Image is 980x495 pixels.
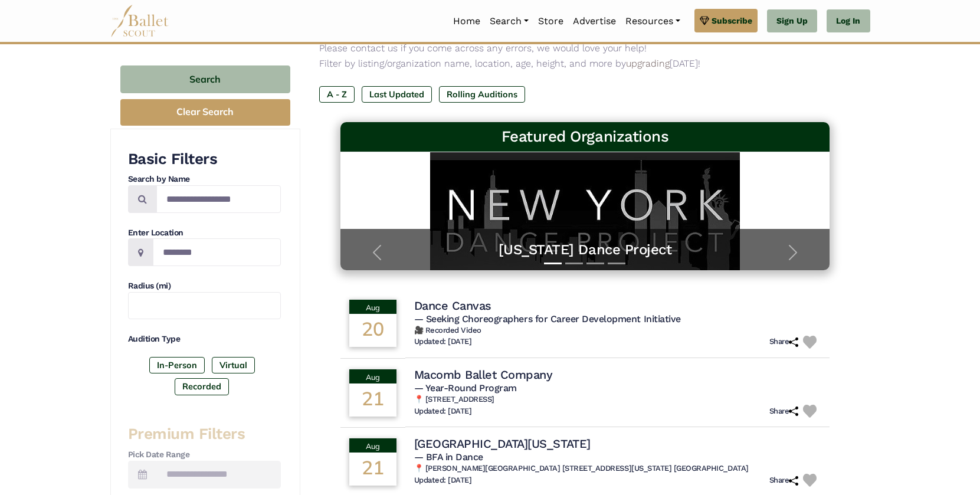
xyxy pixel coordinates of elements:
[414,451,483,463] span: — BFA in Dance
[349,314,396,347] div: 20
[414,407,472,417] h6: Updated: [DATE]
[769,476,799,486] h6: Share
[212,357,255,373] label: Virtual
[362,86,432,103] label: Last Updated
[120,65,290,93] button: Search
[128,149,281,169] h3: Basic Filters
[175,378,229,395] label: Recorded
[414,313,681,324] span: — Seeking Choreographers for Career Development Initiative
[414,464,821,474] h6: 📍 [PERSON_NAME][GEOGRAPHIC_DATA] [STREET_ADDRESS][US_STATE] [GEOGRAPHIC_DATA]
[120,99,290,126] button: Clear Search
[352,241,818,259] a: [US_STATE] Dance Project
[414,367,553,382] h4: Macomb Ballet Company
[448,9,485,34] a: Home
[769,337,799,347] h6: Share
[128,449,281,461] h4: Pick Date Range
[128,333,281,345] h4: Audition Type
[544,257,562,270] button: Slide 1
[626,58,670,69] a: upgrading
[712,14,752,27] span: Subscribe
[149,357,205,373] label: In-Person
[568,9,621,34] a: Advertise
[414,382,517,394] span: — Year-Round Program
[350,127,821,147] h3: Featured Organizations
[621,9,685,34] a: Resources
[153,238,281,266] input: Location
[414,436,591,451] h4: [GEOGRAPHIC_DATA][US_STATE]
[349,438,396,453] div: Aug
[128,227,281,239] h4: Enter Location
[565,257,583,270] button: Slide 2
[156,185,281,213] input: Search by names...
[319,41,851,56] p: Please contact us if you come across any errors, we would love your help!
[608,257,625,270] button: Slide 4
[694,9,758,32] a: Subscribe
[414,298,491,313] h4: Dance Canvas
[767,9,817,33] a: Sign Up
[349,369,396,383] div: Aug
[414,326,821,336] h6: 🎥 Recorded Video
[414,476,472,486] h6: Updated: [DATE]
[769,407,799,417] h6: Share
[700,14,709,27] img: gem.svg
[349,300,396,314] div: Aug
[485,9,533,34] a: Search
[349,453,396,486] div: 21
[128,280,281,292] h4: Radius (mi)
[414,337,472,347] h6: Updated: [DATE]
[533,9,568,34] a: Store
[586,257,604,270] button: Slide 3
[827,9,870,33] a: Log In
[349,383,396,417] div: 21
[128,173,281,185] h4: Search by Name
[414,395,821,405] h6: 📍 [STREET_ADDRESS]
[319,86,355,103] label: A - Z
[439,86,525,103] label: Rolling Auditions
[128,424,281,444] h3: Premium Filters
[319,56,851,71] p: Filter by listing/organization name, location, age, height, and more by [DATE]!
